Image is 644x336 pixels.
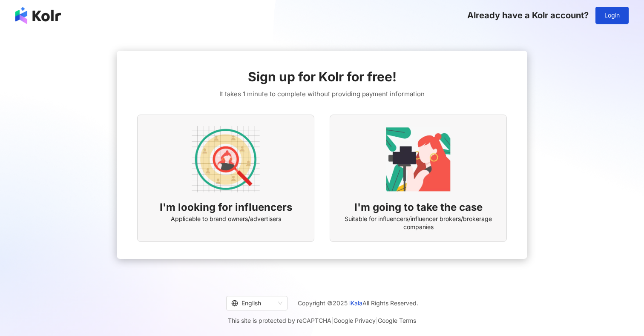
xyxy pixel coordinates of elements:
span: | [376,317,378,324]
button: Login [595,7,629,24]
span: Applicable to brand owners/advertisers [171,215,281,223]
span: Already have a Kolr account? [467,10,589,20]
img: AD identity option [192,125,260,193]
span: Login [604,12,620,19]
span: Sign up for Kolr for free! [248,68,397,86]
div: English [231,296,275,310]
span: Suitable for influencers/influencer brokers/brokerage companies [340,215,496,231]
span: I'm looking for influencers [160,200,292,215]
span: It takes 1 minute to complete without providing payment information [219,89,425,99]
a: Google Privacy [333,317,376,324]
span: Copyright © 2025 All Rights Reserved. [298,298,418,308]
span: I'm going to take the case [354,200,483,215]
a: Google Terms [378,317,416,324]
img: KOL identity option [384,125,452,193]
span: | [331,317,333,324]
a: iKala [349,299,362,307]
img: logo [15,7,61,24]
span: This site is protected by reCAPTCHA [228,316,416,326]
